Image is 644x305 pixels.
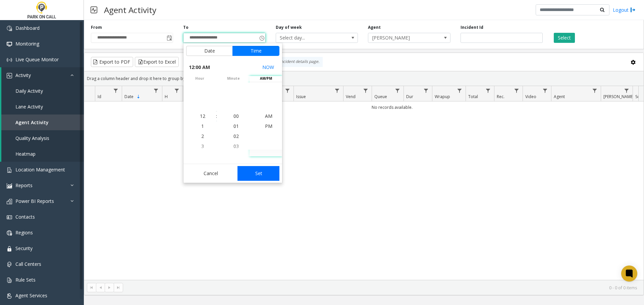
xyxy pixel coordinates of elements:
[15,292,47,299] span: Agent Services
[265,113,272,119] span: AM
[15,103,43,110] span: Lane Activity
[1,67,84,83] a: Activity
[183,76,216,81] span: hour
[15,277,36,283] span: Rule Sets
[368,24,381,30] label: Agent
[15,214,35,220] span: Contacts
[276,24,302,30] label: Day of week
[91,57,133,67] button: Export to PDF
[15,119,49,126] span: Agent Activity
[15,56,59,63] span: Live Queue Monitor
[111,86,120,95] a: Id Filter Menu
[406,94,413,99] span: Dur
[15,135,49,141] span: Quality Analysis
[201,143,204,149] span: 3
[98,94,101,99] span: Id
[165,94,168,99] span: H
[186,166,235,181] button: Cancel
[127,285,637,291] kendo-pager-info: 0 - 0 of 0 items
[422,86,431,95] a: Dur Filter Menu
[554,94,565,99] span: Agent
[1,130,84,146] a: Quality Analysis
[200,113,205,119] span: 12
[15,72,31,78] span: Activity
[590,86,599,95] a: Agent Filter Menu
[554,33,575,43] button: Select
[124,94,133,99] span: Date
[91,2,97,18] img: pageIcon
[201,123,204,129] span: 1
[461,24,483,30] label: Incident Id
[333,86,342,95] a: Issue Filter Menu
[189,63,210,72] span: 12:00 AM
[7,42,12,47] img: 'icon'
[1,115,84,130] a: Agent Activity
[7,215,12,220] img: 'icon'
[361,86,370,95] a: Vend Filter Menu
[1,83,84,99] a: Daily Activity
[233,123,239,129] span: 01
[630,6,636,13] img: logout
[265,123,272,129] span: PM
[1,146,84,162] a: Heatmap
[15,182,33,188] span: Reports
[296,94,306,99] span: Issue
[7,278,12,283] img: 'icon'
[233,143,239,149] span: 03
[15,41,39,47] span: Monitoring
[613,6,636,13] a: Logout
[15,229,33,236] span: Regions
[216,113,217,120] div: :
[7,199,12,204] img: 'icon'
[258,33,265,43] span: Toggle popup
[201,133,204,139] span: 2
[15,198,54,204] span: Power BI Reports
[172,86,181,95] a: H Filter Menu
[84,73,644,84] div: Drag a column header and drop it here to group by that column
[7,246,12,251] img: 'icon'
[136,94,141,99] span: Sortable
[135,57,179,67] button: Export to Excel
[15,166,65,173] span: Location Management
[101,2,160,18] h3: Agent Activity
[525,94,536,99] span: Video
[7,230,12,236] img: 'icon'
[7,26,12,31] img: 'icon'
[91,24,102,30] label: From
[393,86,402,95] a: Queue Filter Menu
[183,24,189,30] label: To
[368,33,434,43] span: [PERSON_NAME]
[346,94,356,99] span: Vend
[260,61,277,73] button: Select now
[7,262,12,267] img: 'icon'
[233,133,239,139] span: 02
[455,86,464,95] a: Wrapup Filter Menu
[7,73,12,78] img: 'icon'
[15,245,33,251] span: Security
[7,293,12,299] img: 'icon'
[186,46,233,56] button: Date tab
[232,46,279,56] button: Time tab
[374,94,387,99] span: Queue
[15,25,40,31] span: Dashboard
[541,86,550,95] a: Video Filter Menu
[233,113,239,119] span: 00
[250,76,282,81] span: AM/PM
[7,183,12,188] img: 'icon'
[603,94,634,99] span: [PERSON_NAME]
[435,94,450,99] span: Wrapup
[512,86,521,95] a: Rec. Filter Menu
[484,86,493,95] a: Total Filter Menu
[7,167,12,173] img: 'icon'
[217,76,250,81] span: minute
[84,86,644,280] div: Data table
[7,57,12,63] img: 'icon'
[15,151,36,157] span: Heatmap
[276,33,341,43] span: Select day...
[15,261,41,267] span: Call Centers
[15,88,43,94] span: Daily Activity
[237,166,280,181] button: Set
[283,86,292,95] a: Lane Filter Menu
[1,99,84,115] a: Lane Activity
[152,86,161,95] a: Date Filter Menu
